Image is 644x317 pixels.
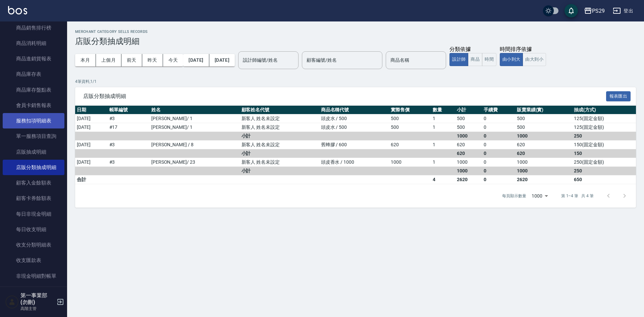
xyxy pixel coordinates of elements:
[500,46,546,53] div: 時間排序依據
[240,167,319,175] td: 小計
[319,106,389,114] th: 商品名稱代號
[482,132,515,141] td: 0
[482,175,515,184] td: 0
[389,141,431,149] td: 620
[3,222,64,237] a: 每日收支明細
[572,106,636,114] th: 抽成(方式)
[482,106,515,114] th: 手續費
[455,175,482,184] td: 2620
[592,7,605,15] div: PS29
[515,175,573,184] td: 2620
[96,54,121,66] button: 上個月
[240,158,319,167] td: 新客人 姓名未設定
[581,4,607,18] button: PS29
[431,114,455,123] td: 1
[515,106,573,114] th: 販賣業績(實)
[529,187,550,205] div: 1000
[240,141,319,149] td: 新客人 姓名未設定
[108,123,150,132] td: # 17
[515,141,573,149] td: 620
[431,106,455,114] th: 數量
[431,175,455,184] td: 4
[389,158,431,167] td: 1000
[482,158,515,167] td: 0
[455,132,482,141] td: 1000
[449,53,468,66] button: 設計師
[610,5,636,17] button: 登出
[240,149,319,158] td: 小計
[515,114,573,123] td: 500
[319,114,389,123] td: 頭皮水 / 500
[572,149,636,158] td: 150
[8,6,27,14] img: Logo
[3,98,64,113] a: 會員卡銷售報表
[163,54,183,66] button: 今天
[515,158,573,167] td: 1000
[572,114,636,123] td: 125 ( 固定金額 )
[75,175,108,184] td: 合計
[3,191,64,206] a: 顧客卡券餘額表
[3,268,64,284] a: 非現金明細對帳單
[3,113,64,128] a: 服務扣項明細表
[515,149,573,158] td: 620
[75,30,636,34] h2: Merchant Category Sells Records
[240,123,319,132] td: 新客人 姓名未設定
[482,53,496,66] button: 時間
[3,175,64,191] a: 顧客入金餘額表
[3,284,64,299] a: 費用分析表
[482,114,515,123] td: 0
[468,53,482,66] button: 商品
[606,91,631,102] button: 報表匯出
[389,123,431,132] td: 500
[75,78,636,85] p: 4 筆資料, 1 / 1
[455,158,482,167] td: 1000
[240,132,319,141] td: 小計
[572,141,636,149] td: 150 ( 固定金額 )
[150,114,240,123] td: [PERSON_NAME]/ 1
[150,106,240,114] th: 姓名
[20,306,55,312] p: 高階主管
[150,158,240,167] td: [PERSON_NAME]/ 23
[572,158,636,167] td: 250 ( 固定金額 )
[3,51,64,66] a: 商品進銷貨報表
[75,158,108,167] td: [DATE]
[455,167,482,175] td: 1000
[209,54,235,66] button: [DATE]
[75,123,108,132] td: [DATE]
[3,128,64,144] a: 單一服務項目查詢
[240,114,319,123] td: 新客人 姓名未設定
[5,295,19,309] img: Person
[502,193,526,199] p: 每頁顯示數量
[455,123,482,132] td: 500
[455,114,482,123] td: 500
[455,141,482,149] td: 620
[108,106,150,114] th: 帳單編號
[319,158,389,167] td: 頭皮香水 / 1000
[3,82,64,98] a: 商品庫存盤點表
[572,132,636,141] td: 250
[449,46,496,53] div: 分類依據
[75,37,636,46] h3: 店販分類抽成明細
[523,53,546,66] button: 由大到小
[20,292,55,306] h5: 第一事業部 (勿刪)
[500,53,523,66] button: 由小到大
[3,144,64,160] a: 店販抽成明細
[319,141,389,149] td: 舊蜂膠 / 600
[319,123,389,132] td: 頭皮水 / 500
[3,237,64,253] a: 收支分類明細表
[75,54,96,66] button: 本月
[3,160,64,175] a: 店販分類抽成明細
[431,123,455,132] td: 1
[572,167,636,175] td: 250
[389,114,431,123] td: 500
[482,167,515,175] td: 0
[108,158,150,167] td: # 3
[75,114,108,123] td: [DATE]
[431,158,455,167] td: 1
[482,123,515,132] td: 0
[572,175,636,184] td: 650
[3,66,64,82] a: 商品庫存表
[150,141,240,149] td: [PERSON_NAME] / 8
[431,141,455,149] td: 1
[183,54,209,66] button: [DATE]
